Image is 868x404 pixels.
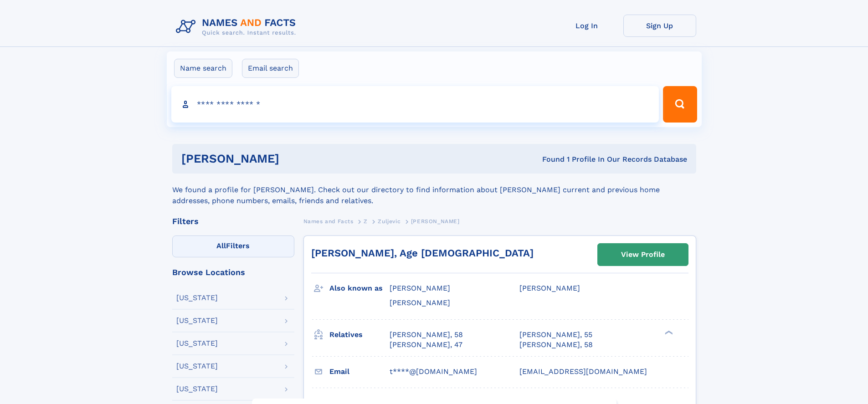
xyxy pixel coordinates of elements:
span: Z [364,218,368,225]
a: Sign Up [623,15,696,37]
h3: Email [329,364,390,379]
a: Names and Facts [303,215,354,227]
span: [EMAIL_ADDRESS][DOMAIN_NAME] [519,367,647,376]
div: View Profile [621,244,665,265]
input: search input [171,86,659,123]
span: [PERSON_NAME] [390,284,450,292]
div: [US_STATE] [176,340,218,347]
h1: [PERSON_NAME] [181,153,411,164]
span: [PERSON_NAME] [390,298,450,307]
a: [PERSON_NAME], Age [DEMOGRAPHIC_DATA] [311,247,534,259]
a: [PERSON_NAME], 47 [390,340,462,350]
a: Zuljevic [378,215,401,227]
div: [US_STATE] [176,317,218,324]
img: Logo Names and Facts [172,15,303,39]
span: All [216,241,226,250]
div: [US_STATE] [176,385,218,393]
div: [US_STATE] [176,294,218,302]
label: Email search [242,59,299,78]
span: [PERSON_NAME] [519,284,580,292]
a: Z [364,215,368,227]
a: [PERSON_NAME], 58 [519,340,593,350]
a: View Profile [598,244,688,266]
button: Search Button [663,86,697,123]
div: Filters [172,217,294,225]
div: Found 1 Profile In Our Records Database [411,154,687,164]
label: Filters [172,235,294,257]
h3: Relatives [329,327,390,343]
a: [PERSON_NAME], 58 [390,330,463,340]
label: Name search [174,59,232,78]
a: Log In [550,15,623,37]
div: [US_STATE] [176,363,218,370]
div: ❯ [663,329,673,335]
div: Browse Locations [172,268,294,276]
span: [PERSON_NAME] [411,218,460,225]
a: [PERSON_NAME], 55 [519,330,592,340]
span: Zuljevic [378,218,401,225]
h3: Also known as [329,281,390,296]
div: We found a profile for [PERSON_NAME]. Check out our directory to find information about [PERSON_N... [172,174,696,206]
